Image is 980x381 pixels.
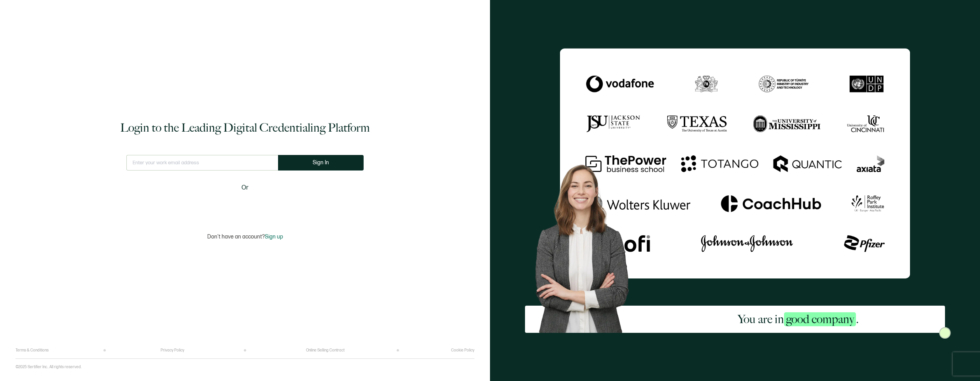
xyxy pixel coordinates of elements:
h2: You are in . [738,311,859,327]
span: Sign up [265,233,283,240]
p: Don't have an account? [207,233,283,240]
span: Or [241,183,248,193]
p: ©2025 Sertifier Inc.. All rights reserved. [16,365,82,369]
button: Sign In [278,155,364,170]
a: Privacy Policy [161,348,184,353]
img: Sertifier Login - You are in <span class="strong-h">good company</span>. Hero [525,156,651,333]
a: Terms & Conditions [16,348,49,353]
img: Sertifier Login [939,327,951,339]
input: Enter your work email address [126,155,278,170]
img: Sertifier Login - You are in <span class="strong-h">good company</span>. [560,48,910,279]
span: good company [784,312,856,326]
span: Sign In [313,160,329,165]
a: Online Selling Contract [306,348,345,353]
a: Cookie Policy [451,348,474,353]
div: Sign in with Google. Opens in new tab [200,198,290,215]
iframe: Sign in with Google Button [196,198,294,215]
h1: Login to the Leading Digital Credentialing Platform [120,120,370,136]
